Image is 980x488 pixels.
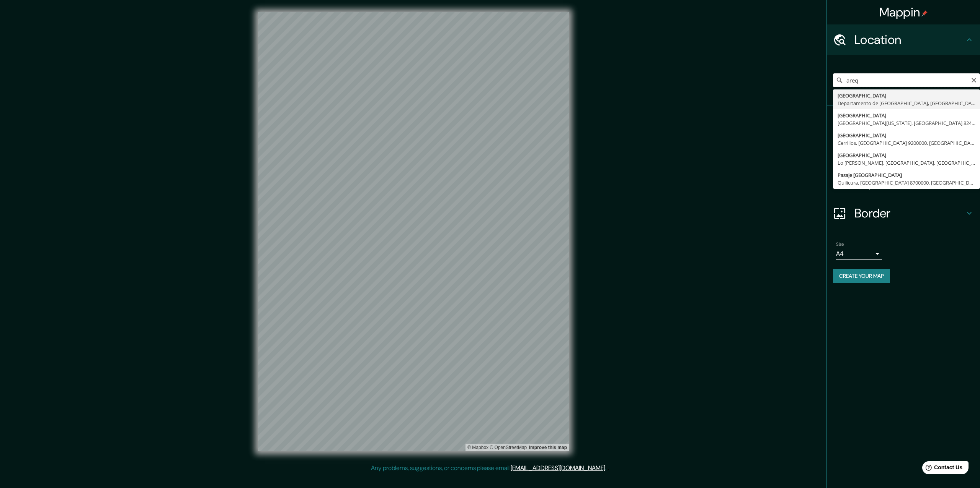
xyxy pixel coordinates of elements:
[827,24,980,55] div: Location
[838,159,975,167] div: Lo [PERSON_NAME], [GEOGRAPHIC_DATA], [GEOGRAPHIC_DATA]
[836,248,882,260] div: A4
[854,175,965,190] h4: Layout
[854,32,965,47] h4: Location
[838,92,975,99] div: [GEOGRAPHIC_DATA]
[833,269,890,283] button: Create your map
[838,151,975,159] div: [GEOGRAPHIC_DATA]
[827,137,980,167] div: Style
[879,5,928,20] h4: Mappin
[921,10,928,16] img: pin-icon.png
[838,99,975,107] div: Departamento de [GEOGRAPHIC_DATA], [GEOGRAPHIC_DATA]
[833,73,980,87] input: Pick your city or area
[608,464,609,473] div: .
[258,12,569,451] canvas: Map
[836,241,844,248] label: Size
[838,171,975,179] div: Pasaje [GEOGRAPHIC_DATA]
[912,458,972,480] iframe: Help widget launcher
[606,464,608,473] div: .
[827,106,980,137] div: Pins
[827,167,980,198] div: Layout
[827,198,980,229] div: Border
[971,76,977,83] button: Clear
[838,112,975,119] div: [GEOGRAPHIC_DATA]
[838,179,975,186] div: Quilicura, [GEOGRAPHIC_DATA] 8700000, [GEOGRAPHIC_DATA]
[511,464,605,472] a: [EMAIL_ADDRESS][DOMAIN_NAME]
[467,445,488,450] a: Mapbox
[490,445,527,450] a: OpenStreetMap
[838,119,975,127] div: [GEOGRAPHIC_DATA][US_STATE], [GEOGRAPHIC_DATA] 8240000, [GEOGRAPHIC_DATA]
[838,131,975,139] div: [GEOGRAPHIC_DATA]
[371,464,606,473] p: Any problems, suggestions, or concerns please email .
[854,206,965,221] h4: Border
[838,139,975,147] div: Cerrillos, [GEOGRAPHIC_DATA] 9200000, [GEOGRAPHIC_DATA]
[529,445,567,450] a: Map feedback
